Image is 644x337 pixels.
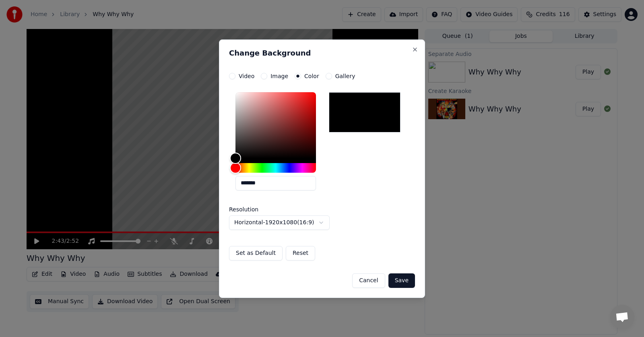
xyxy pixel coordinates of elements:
[352,273,385,288] button: Cancel
[235,92,316,158] div: Color
[304,73,319,79] label: Color
[229,246,283,261] button: Set as Default
[388,273,415,288] button: Save
[270,73,288,79] label: Image
[229,50,415,57] h2: Change Background
[229,207,310,212] label: Resolution
[239,73,254,79] label: Video
[235,163,316,173] div: Hue
[335,73,355,79] label: Gallery
[286,246,315,261] button: Reset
